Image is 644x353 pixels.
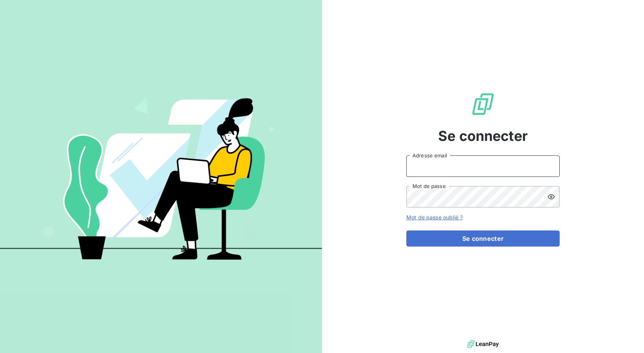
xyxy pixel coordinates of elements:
[467,338,499,350] img: logo
[406,230,560,247] button: Se connecter
[406,155,560,177] input: placeholder
[438,126,528,146] span: Se connecter
[406,214,463,221] a: Mot de passe oublié ?
[471,92,495,116] img: Logo LeanPay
